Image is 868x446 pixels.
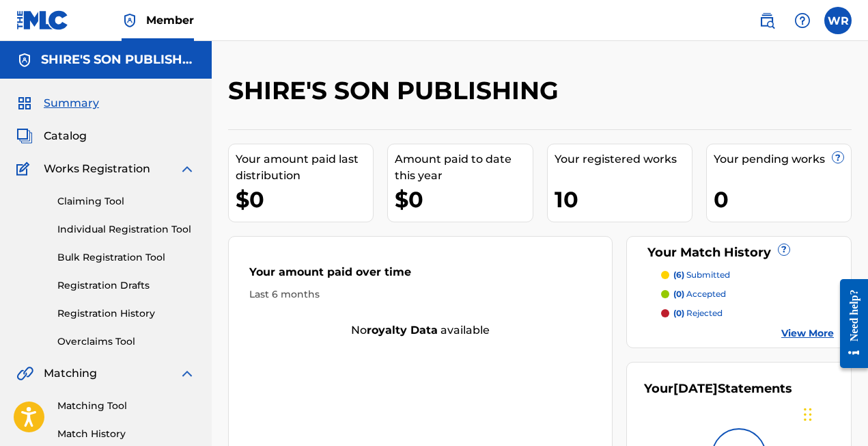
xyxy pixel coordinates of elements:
span: ? [779,244,789,255]
span: Works Registration [44,161,150,177]
span: (6) [673,270,684,280]
img: MLC Logo [16,10,69,30]
span: Catalog [44,128,87,144]
iframe: Resource Center [830,268,868,378]
div: Your pending works [714,151,851,168]
div: Your registered works [555,151,692,168]
div: Your Statements [644,380,792,398]
p: rejected [673,307,723,319]
iframe: Chat Widget [800,380,868,446]
img: search [759,12,775,29]
a: Registration Drafts [57,278,195,293]
span: [DATE] [673,381,718,396]
a: (6) submitted [661,269,834,281]
h5: SHIRE'S SON PUBLISHING [41,52,195,68]
span: (0) [673,289,684,299]
a: SummarySummary [16,95,99,112]
div: $0 [395,184,532,215]
span: Summary [44,95,99,112]
a: Matching Tool [57,399,195,413]
div: Your amount paid last distribution [236,151,373,184]
img: expand [179,365,195,382]
a: (0) accepted [661,288,834,300]
h2: SHIRE'S SON PUBLISHING [228,75,565,106]
div: Last 6 months [249,287,591,302]
div: No available [229,322,612,339]
p: accepted [673,288,726,300]
a: Bulk Registration Tool [57,250,195,265]
div: 0 [714,184,851,215]
span: (0) [673,308,684,318]
img: Catalog [16,128,33,144]
a: Public Search [753,7,781,34]
div: Amount paid to date this year [395,151,532,184]
div: User Menu [824,7,852,34]
span: Matching [44,365,97,382]
img: Matching [16,365,33,382]
img: Accounts [16,52,33,68]
div: Help [789,7,816,34]
a: (0) rejected [661,307,834,319]
a: CatalogCatalog [16,128,87,144]
img: Summary [16,95,33,112]
div: Your amount paid over time [249,264,591,287]
strong: royalty data [367,324,438,337]
span: ? [832,152,843,163]
a: Match History [57,427,195,441]
a: Individual Registration Tool [57,222,195,237]
div: $0 [236,184,373,215]
span: Member [146,12,194,28]
img: Top Rightsholder [122,12,138,29]
img: expand [179,161,195,177]
a: View More [781,326,834,341]
div: Your Match History [644,244,834,262]
div: 10 [555,184,692,215]
img: Works Registration [16,161,34,177]
p: submitted [673,269,730,281]
a: Registration History [57,306,195,321]
a: Claiming Tool [57,194,195,209]
img: help [794,12,811,29]
a: Overclaims Tool [57,334,195,349]
div: Drag [804,394,812,435]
